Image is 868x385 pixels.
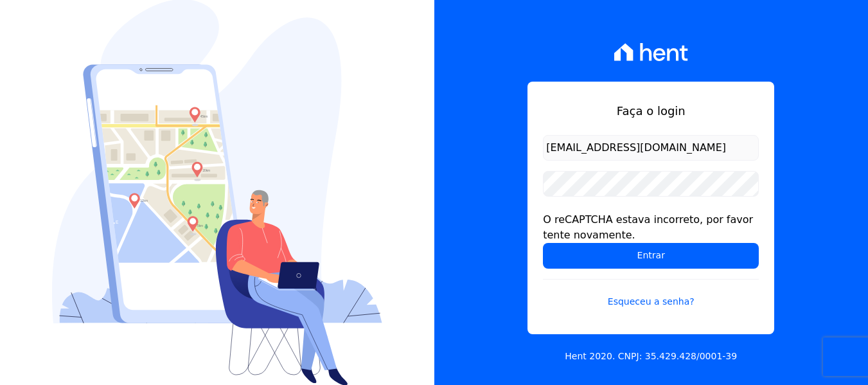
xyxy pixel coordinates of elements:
p: Hent 2020. CNPJ: 35.429.428/0001-39 [565,350,737,363]
a: Esqueceu a senha? [543,279,759,309]
div: O reCAPTCHA estava incorreto, por favor tente novamente. [543,212,759,243]
h1: Faça o login [543,102,759,120]
input: Entrar [543,243,759,269]
input: Email [543,135,759,161]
